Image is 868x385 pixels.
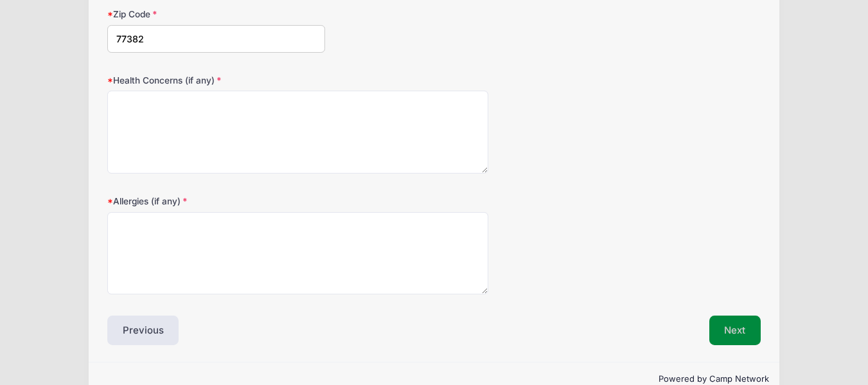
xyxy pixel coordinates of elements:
[107,316,179,345] button: Previous
[107,8,325,21] label: Zip Code
[709,316,761,345] button: Next
[107,25,325,53] input: xxxxx
[107,74,325,87] label: Health Concerns (if any)
[107,195,325,208] label: Allergies (if any)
